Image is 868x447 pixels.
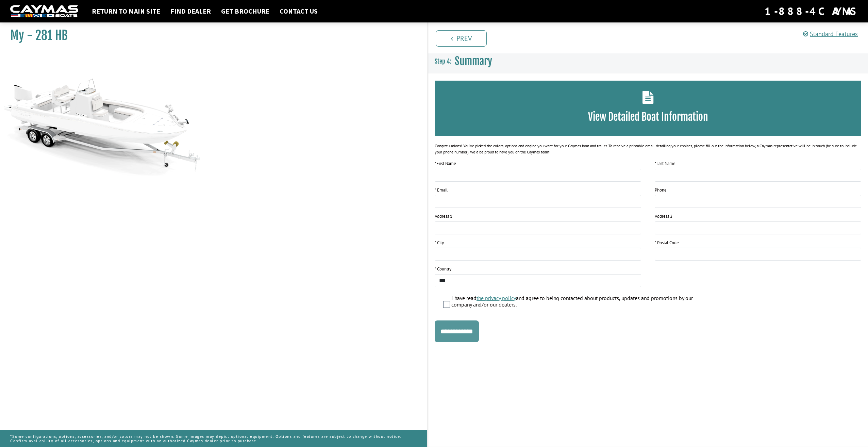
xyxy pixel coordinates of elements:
h3: View Detailed Boat Information [445,111,851,123]
label: * Country [435,266,451,272]
a: Standard Features [803,30,858,38]
label: * Postal Code [655,239,679,246]
img: white-logo-c9c8dbefe5ff5ceceb0f0178aa75bf4bb51f6bca0971e226c86eb53dfe498488.png [10,5,78,18]
a: Prev [436,30,487,47]
a: Get Brochure [218,7,273,16]
label: * City [435,239,444,246]
p: *Some configurations, options, accessories, and/or colors may not be shown. Some images may depic... [10,431,417,446]
h1: My - 281 HB [10,28,410,43]
label: I have read and agree to being contacted about products, updates and promotions by our company an... [451,295,702,310]
a: Find Dealer [167,7,214,16]
label: Address 2 [655,213,672,220]
div: Congratulations! You’ve picked the colors, options and engine you want for your Caymas boat and t... [435,143,861,155]
label: Last Name [655,160,675,167]
a: the privacy policy [477,295,516,301]
label: Phone [655,187,667,194]
a: Contact Us [276,7,321,16]
ul: Pagination [434,29,868,47]
label: First Name [435,160,456,167]
div: 1-888-4CAYMAS [765,4,858,19]
a: Return to main site [88,7,164,16]
span: Summary [455,55,492,67]
label: * Email [435,187,448,194]
label: Address 1 [435,213,452,220]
